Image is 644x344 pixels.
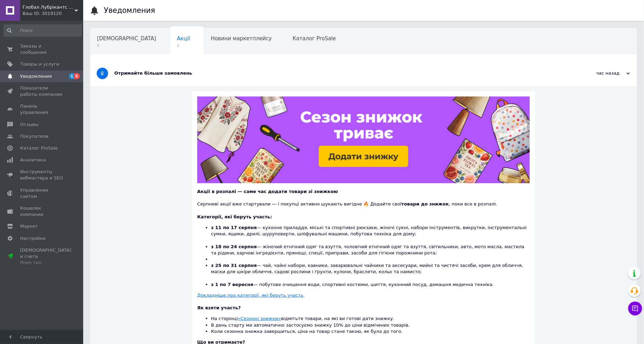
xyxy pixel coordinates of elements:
span: Новини маркетплейсу [211,35,272,42]
button: Чат с покупателем [628,302,642,316]
span: Панель управления [20,103,64,116]
span: 5 [97,43,156,48]
a: Докладніше про категорії, які беруть участь. [197,293,305,298]
b: з 1 по 7 вересня [211,282,253,287]
li: — побутове очищення води, спортивні костюми, шиття, кухонний посуд, домашня медична техніка. [211,282,530,288]
span: 1 [177,43,190,48]
span: Настройки [20,235,45,242]
li: В день старту ми автоматично застосуємо знижку 10% до ціни відмічених товарів. [211,322,530,328]
span: Каталог ProSale [293,35,336,42]
u: Докладніше про категорії, які беруть участь [197,293,304,298]
span: 5 [74,73,80,79]
li: — кухонне приладдя, міські та спортивні рюкзаки, жіночі сукні, набори інструментів, викрутки, інс... [211,225,530,244]
div: Ваш ID: 3019120 [23,10,83,17]
span: 1 [69,73,75,79]
b: Категорії, які беруть участь: [197,214,272,219]
li: — жіночий етнічний одяг та взуття, чоловічий етнічний одяг та взуття, світильники, авто, мото мас... [211,244,530,256]
span: Кошелек компании [20,205,64,218]
span: Акції [177,35,190,42]
b: з 25 по 31 серпня [211,263,257,268]
span: Заказы и сообщения [20,43,64,56]
span: Показатели работы компании [20,85,64,98]
span: Покупатели [20,133,49,140]
b: Акції в розпалі — саме час додати товари зі знижкою [197,189,338,194]
input: Поиск [3,24,82,37]
div: Prom топ [20,260,71,266]
span: Отзывы [20,121,38,128]
h1: Уведомления [104,6,155,15]
li: Коли сезонна знижка завершиться, ціна на товар стане такою, як була до того. [211,328,530,335]
b: з 11 по 17 серпня [211,225,257,230]
span: Аналитика [20,157,46,163]
span: Каталог ProSale [20,145,58,151]
b: Як взяти участь? [197,305,241,310]
span: Инструменты вебмастера и SEO [20,169,64,181]
span: [DEMOGRAPHIC_DATA] и счета [20,247,71,266]
li: — чай, чайні набори, кавники, заварювальні чайники та аксесуари, мийні та чистячі засоби, крем дл... [211,262,530,282]
div: Серпневі акції вже стартували — і покупці активно шукають вигідне 🔥 Додайте свої , поки все в роз... [197,195,530,207]
span: Глобал Лубрікантс Україна [23,4,75,10]
span: Уведомления [20,73,52,79]
div: Отримайте більше замовлень [114,70,561,76]
a: «Сезонні знижки» [238,316,281,321]
span: Товары и услуги [20,61,59,67]
span: [DEMOGRAPHIC_DATA] [97,35,156,42]
span: Управление сайтом [20,187,64,200]
b: товари до знижок [402,201,449,207]
span: Маркет [20,223,38,229]
li: На сторінці відмітьте товари, на які ви готові дати знижку. [211,316,530,322]
b: з 18 по 24 серпня [211,244,257,249]
div: час назад [561,70,630,76]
